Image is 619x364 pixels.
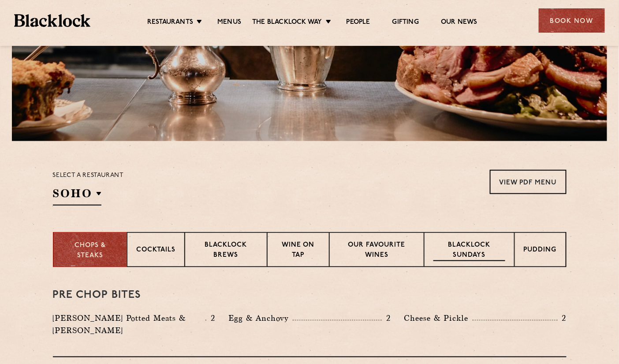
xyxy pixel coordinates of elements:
p: Cocktails [136,245,175,256]
a: Our News [441,18,477,28]
p: Pudding [524,245,557,256]
p: Select a restaurant [53,170,124,181]
p: Blacklock Sundays [433,240,505,261]
div: Book Now [539,8,605,33]
p: 2 [382,312,391,324]
a: Restaurants [147,18,193,28]
a: Gifting [392,18,419,28]
img: BL_Textured_Logo-footer-cropped.svg [14,14,90,27]
p: Chops & Steaks [63,241,118,261]
p: 2 [206,312,215,324]
p: Blacklock Brews [194,240,258,261]
a: People [347,18,370,28]
h2: SOHO [53,186,101,206]
p: Cheese & Pickle [404,312,473,324]
p: Wine on Tap [276,240,320,261]
p: [PERSON_NAME] Potted Meats & [PERSON_NAME] [53,312,205,337]
p: Our favourite wines [339,240,415,261]
p: Egg & Anchovy [228,312,293,324]
h3: Pre Chop Bites [53,289,567,301]
a: View PDF Menu [490,170,567,194]
p: 2 [558,312,567,324]
a: The Blacklock Way [252,18,322,28]
a: Menus [217,18,241,28]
